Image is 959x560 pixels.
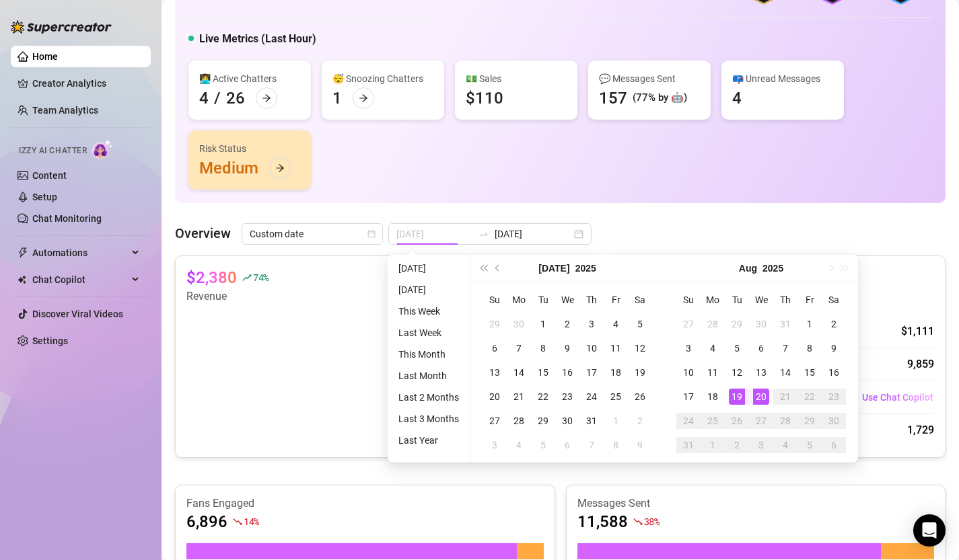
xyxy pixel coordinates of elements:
[579,336,604,360] td: 2025-07-10
[608,413,624,429] div: 1
[186,267,237,288] article: $2,380
[913,514,946,547] div: Open Intercom Messenger
[680,340,697,356] div: 3
[802,389,818,405] div: 22
[632,316,648,332] div: 5
[531,288,555,312] th: Tu
[466,87,503,109] div: $110
[705,437,721,453] div: 1
[604,385,628,409] td: 2025-07-25
[531,433,555,457] td: 2025-08-05
[822,288,846,312] th: Sa
[797,360,822,385] td: 2025-08-15
[487,437,503,453] div: 3
[725,360,749,385] td: 2025-08-12
[478,229,489,239] span: swap-right
[559,389,575,405] div: 23
[773,288,797,312] th: Th
[749,360,773,385] td: 2025-08-13
[511,364,527,381] div: 14
[628,312,652,336] td: 2025-07-05
[332,87,342,109] div: 1
[705,364,721,381] div: 11
[604,409,628,433] td: 2025-08-01
[393,282,464,298] li: [DATE]
[749,312,773,336] td: 2025-07-30
[732,87,742,109] div: 4
[242,273,252,282] span: rise
[531,385,555,409] td: 2025-07-22
[753,316,769,332] div: 30
[773,385,797,409] td: 2025-08-21
[583,340,600,356] div: 10
[729,340,745,356] div: 5
[579,409,604,433] td: 2025-07-31
[32,213,102,224] a: Chat Monitoring
[535,364,551,381] div: 15
[729,389,745,405] div: 19
[579,385,604,409] td: 2025-07-24
[701,360,725,385] td: 2025-08-11
[32,73,140,94] a: Creator Analytics
[487,389,503,405] div: 20
[797,433,822,457] td: 2025-09-05
[483,385,507,409] td: 2025-07-20
[483,336,507,360] td: 2025-07-06
[535,340,551,356] div: 8
[676,385,701,409] td: 2025-08-17
[531,336,555,360] td: 2025-07-08
[555,360,579,385] td: 2025-07-16
[393,411,464,427] li: Last 3 Months
[535,413,551,429] div: 29
[826,316,842,332] div: 2
[739,255,757,282] button: Choose a month
[32,192,57,202] a: Setup
[226,87,245,109] div: 26
[705,389,721,405] div: 18
[175,223,231,243] article: Overview
[802,316,818,332] div: 1
[701,409,725,433] td: 2025-08-25
[19,145,87,157] span: Izzy AI Chatter
[680,437,697,453] div: 31
[491,255,505,282] button: Previous month (PageUp)
[186,511,227,532] article: 6,896
[511,340,527,356] div: 7
[680,316,697,332] div: 27
[777,340,793,356] div: 7
[826,437,842,453] div: 6
[644,515,660,528] span: 38 %
[753,413,769,429] div: 27
[32,269,128,290] span: Chat Copilot
[773,312,797,336] td: 2025-07-31
[233,517,242,526] span: fall
[628,360,652,385] td: 2025-07-19
[32,335,68,346] a: Settings
[359,93,368,103] span: arrow-right
[604,288,628,312] th: Fr
[583,316,600,332] div: 3
[483,312,507,336] td: 2025-06-29
[559,340,575,356] div: 9
[822,385,846,409] td: 2025-08-23
[577,511,628,532] article: 11,588
[862,392,933,403] span: Use Chat Copilot
[511,316,527,332] div: 30
[483,288,507,312] th: Su
[579,433,604,457] td: 2025-08-07
[822,312,846,336] td: 2025-08-02
[749,288,773,312] th: We
[555,385,579,409] td: 2025-07-23
[32,242,128,264] span: Automations
[393,368,464,384] li: Last Month
[676,288,701,312] th: Su
[531,360,555,385] td: 2025-07-15
[555,288,579,312] th: We
[705,316,721,332] div: 28
[749,336,773,360] td: 2025-08-06
[628,288,652,312] th: Sa
[531,312,555,336] td: 2025-07-01
[507,409,531,433] td: 2025-07-28
[495,227,571,241] input: End date
[579,312,604,336] td: 2025-07-03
